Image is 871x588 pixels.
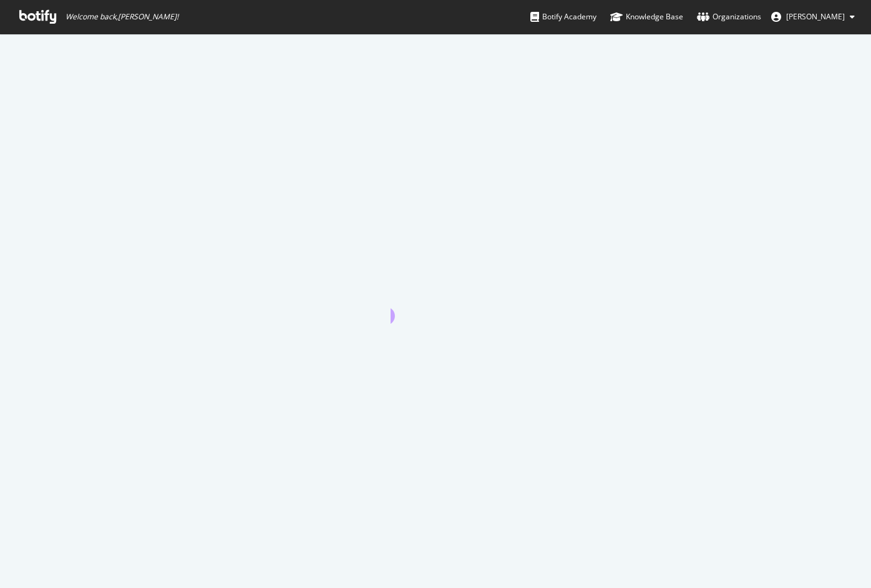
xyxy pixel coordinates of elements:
div: Organizations [697,11,761,23]
div: Knowledge Base [610,11,683,23]
button: [PERSON_NAME] [761,7,865,27]
div: Botify Academy [530,11,596,23]
span: Welcome back, [PERSON_NAME] ! [66,12,178,22]
span: Paul Leclercq [786,11,845,22]
div: animation [391,279,480,324]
